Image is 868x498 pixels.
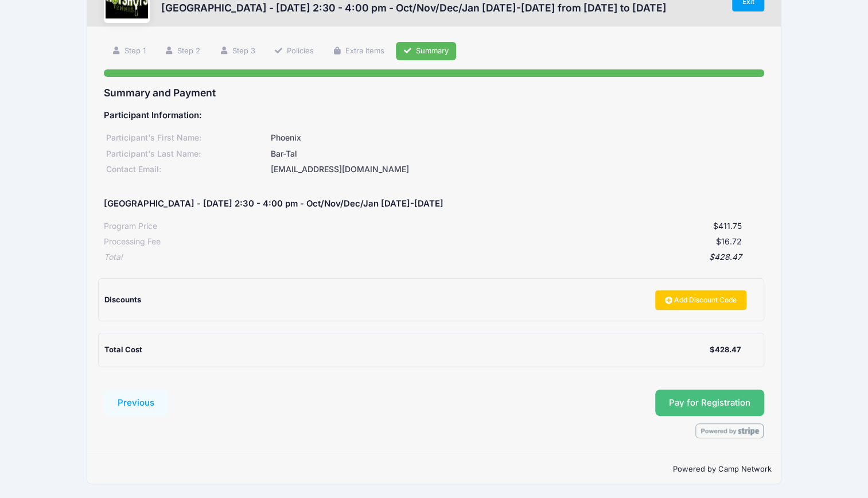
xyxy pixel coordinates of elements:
[104,390,168,416] button: Previous
[269,148,764,160] div: Bar-Tal
[104,199,443,209] h5: [GEOGRAPHIC_DATA] - [DATE] 2:30 - 4:00 pm - Oct/Nov/Dec/Jan [DATE]-[DATE]
[269,164,764,176] div: [EMAIL_ADDRESS][DOMAIN_NAME]
[104,251,122,263] div: Total
[104,132,269,144] div: Participant's First Name:
[396,42,457,61] a: Summary
[655,390,764,416] button: Pay for Registration
[161,2,667,14] h3: [GEOGRAPHIC_DATA] - [DATE] 2:30 - 4:00 pm - Oct/Nov/Dec/Jan [DATE]-[DATE] from [DATE] to [DATE]
[104,236,161,248] div: Processing Fee
[104,344,709,356] div: Total Cost
[269,132,764,144] div: Phoenix
[266,42,321,61] a: Policies
[104,42,153,61] a: Step 1
[655,290,747,310] a: Add Discount Code
[325,42,392,61] a: Extra Items
[104,87,764,99] h3: Summary and Payment
[713,221,742,231] span: $411.75
[212,42,263,61] a: Step 3
[122,251,741,263] div: $428.47
[104,295,141,304] span: Discounts
[96,464,771,475] p: Powered by Camp Network
[157,42,208,61] a: Step 2
[104,164,269,176] div: Contact Email:
[161,236,741,248] div: $16.72
[104,220,157,232] div: Program Price
[104,148,269,160] div: Participant's Last Name:
[710,344,741,356] div: $428.47
[104,111,764,121] h5: Participant Information:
